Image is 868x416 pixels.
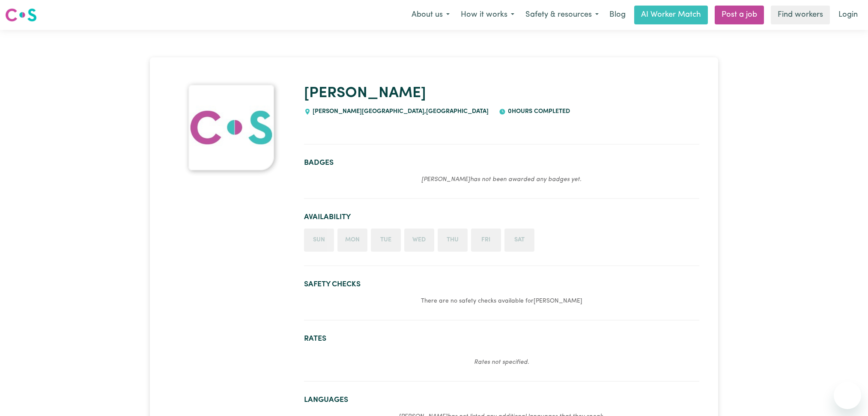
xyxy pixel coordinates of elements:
[304,158,699,167] h2: Badges
[5,5,37,25] a: Careseekers logo
[834,382,861,409] iframe: Button to launch messaging window
[304,280,699,289] h2: Safety Checks
[406,6,455,24] button: About us
[715,6,764,24] a: Post a job
[504,229,534,252] li: Unavailable on Saturday
[5,7,37,23] img: Careseekers logo
[421,298,582,304] small: There are no safety checks available for [PERSON_NAME]
[438,229,468,252] li: Unavailable on Thursday
[771,6,830,24] a: Find workers
[421,176,582,183] em: [PERSON_NAME] has not been awarded any badges yet.
[304,395,699,404] h2: Languages
[304,86,426,101] a: [PERSON_NAME]
[304,213,699,222] h2: Availability
[604,6,631,24] a: Blog
[304,334,699,343] h2: Rates
[833,6,863,24] a: Login
[169,85,294,170] a: sukhvinder's profile picture'
[304,229,334,252] li: Unavailable on Sunday
[404,229,434,252] li: Unavailable on Wednesday
[520,6,604,24] button: Safety & resources
[311,108,489,115] span: [PERSON_NAME][GEOGRAPHIC_DATA] , [GEOGRAPHIC_DATA]
[371,229,401,252] li: Unavailable on Tuesday
[506,108,570,115] span: 0 hours completed
[634,6,708,24] a: AI Worker Match
[188,85,274,170] img: sukhvinder
[471,229,501,252] li: Unavailable on Friday
[337,229,367,252] li: Unavailable on Monday
[455,6,520,24] button: How it works
[474,359,529,365] em: Rates not specified.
